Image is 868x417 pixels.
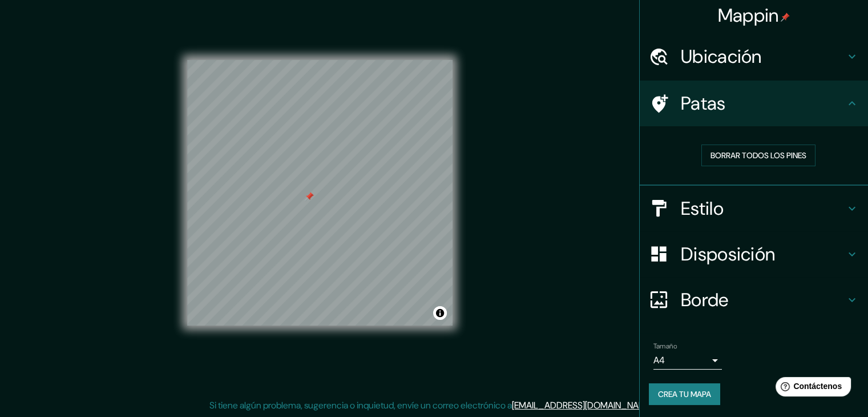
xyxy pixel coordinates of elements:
font: Patas [681,91,726,115]
font: A4 [653,354,665,366]
font: Estilo [681,197,724,220]
div: Disposición [640,231,868,277]
iframe: Lanzador de widgets de ayuda [766,372,855,404]
img: pin-icon.png [781,13,790,22]
div: Ubicación [640,34,868,79]
font: Tamaño [653,342,677,351]
div: Patas [640,81,868,126]
div: A4 [653,351,722,370]
div: Estilo [640,186,868,231]
button: Borrar todos los pines [701,145,815,166]
font: Crea tu mapa [658,389,711,399]
font: Si tiene algún problema, sugerencia o inquietud, envíe un correo electrónico a [209,399,512,411]
canvas: Mapa [187,60,453,326]
font: Borrar todos los pines [710,150,806,161]
font: Mappin [718,3,779,27]
button: Crea tu mapa [649,383,720,405]
font: Borde [681,288,729,312]
a: [EMAIL_ADDRESS][DOMAIN_NAME] [512,399,653,411]
font: Ubicación [681,45,762,69]
div: Borde [640,277,868,323]
button: Activar o desactivar atribución [433,306,447,320]
font: Disposición [681,242,775,266]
